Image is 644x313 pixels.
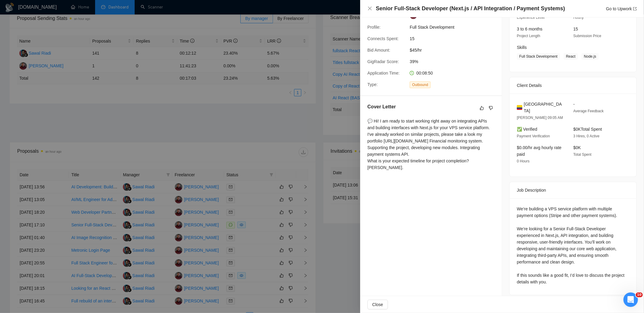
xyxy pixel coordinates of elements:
[489,106,493,110] span: dislike
[372,301,383,308] span: Close
[573,145,581,150] span: $0K
[517,134,550,138] span: Payment Verification
[582,53,599,60] span: Node.js
[367,36,399,41] span: Connects Spent:
[633,7,637,11] span: export
[573,127,602,132] span: $0K Total Spent
[564,53,578,60] span: React
[480,106,484,110] span: like
[573,102,575,107] span: -
[367,25,381,30] span: Profile:
[573,27,578,31] span: 15
[367,6,372,11] span: close
[367,103,396,110] h5: Cover Letter
[517,27,543,31] span: 3 to 6 months
[517,34,540,38] span: Project Length
[410,47,500,53] span: $45/hr
[606,6,637,11] a: Go to Upworkexport
[573,109,604,113] span: Average Feedback
[573,152,591,157] span: Total Spent
[517,104,522,111] img: 🇨🇴
[367,118,495,171] div: 💬 Hi! I am ready to start working right away on integrating APIs and building interfaces with Nex...
[517,145,562,157] span: $0.00/hr avg hourly rate paid
[416,71,433,75] span: 00:08:50
[367,59,399,64] span: GigRadar Score:
[517,159,530,163] span: 0 Hours
[367,300,388,309] button: Close
[517,45,527,50] span: Skills
[517,53,560,60] span: Full Stack Development
[376,5,565,12] h4: Senior Full-Stack Developer (Next.js / API Integration / Payment Systems)
[410,35,500,42] span: 15
[367,82,378,87] span: Type:
[410,81,431,88] span: Outbound
[573,134,600,138] span: 3 Hires, 0 Active
[517,116,563,120] span: [PERSON_NAME] 09:05 AM
[367,6,372,11] button: Close
[517,206,629,285] div: We’re building a VPS service platform with multiple payment options (Stripe and other payment sys...
[636,292,643,297] span: 10
[487,104,495,112] button: dislike
[410,71,414,75] span: clock-circle
[517,15,545,20] span: Experience Level
[573,34,601,38] span: Submission Price
[623,292,638,307] iframe: Intercom live chat
[367,48,390,53] span: Bid Amount:
[517,127,537,132] span: ✅ Verified
[478,104,485,112] button: like
[367,71,400,75] span: Application Time:
[573,15,584,20] span: Hourly
[517,77,629,94] div: Client Details
[410,24,500,30] span: Full Stack Development
[524,101,564,114] span: [GEOGRAPHIC_DATA]
[410,58,500,65] span: 39%
[517,182,629,198] div: Job Description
